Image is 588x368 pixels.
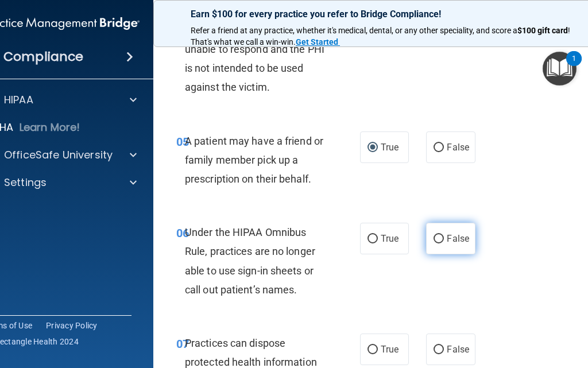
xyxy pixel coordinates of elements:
strong: $100 gift card [517,26,568,35]
strong: Get Started [296,37,338,47]
span: Refer a friend at any practice, whether it's medical, dental, or any other speciality, and score a [191,26,517,35]
a: Get Started [296,37,340,47]
span: True [381,233,399,244]
span: Under the HIPAA Omnibus Rule, practices are no longer able to use sign-in sheets or call out pati... [185,226,315,296]
span: True [381,142,399,153]
input: True [367,144,378,152]
input: False [434,144,444,152]
input: True [367,346,378,354]
div: 1 [572,59,576,73]
span: False [447,233,469,244]
button: Open Resource Center, 1 new notification [543,52,577,86]
input: False [434,235,444,243]
p: HIPAA [4,93,33,107]
span: False [447,142,469,153]
span: 05 [176,135,189,149]
p: OfficeSafe University [4,148,113,162]
p: Earn $100 for every practice you refer to Bridge Compliance! [191,9,581,20]
input: True [367,235,378,243]
p: Settings [4,176,47,189]
span: A patient may have a friend or family member pick up a prescription on their behalf. [185,135,323,185]
span: False [447,344,469,355]
span: 07 [176,337,189,351]
span: True [381,344,399,355]
a: Privacy Policy [46,320,98,331]
p: Learn More! [20,121,80,134]
span: ! That's what we call a win-win. [191,26,572,47]
span: 06 [176,226,189,240]
h4: Compliance [3,49,83,65]
input: False [434,346,444,354]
